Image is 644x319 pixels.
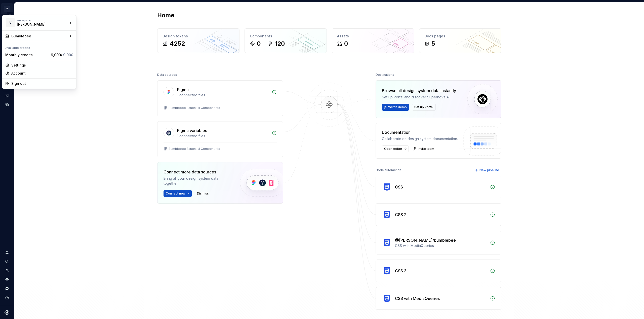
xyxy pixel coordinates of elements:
div: Available credits [3,43,75,51]
div: Monthly credits [5,52,49,57]
div: [PERSON_NAME] [17,22,60,27]
div: Settings [11,63,73,68]
div: Sign out [11,81,73,86]
div: Workspace [17,19,68,22]
span: 9,000 / [51,53,73,57]
div: V [6,18,15,27]
span: 9,000 [63,53,73,57]
div: Account [11,71,73,76]
div: Bumblebee [11,34,68,39]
